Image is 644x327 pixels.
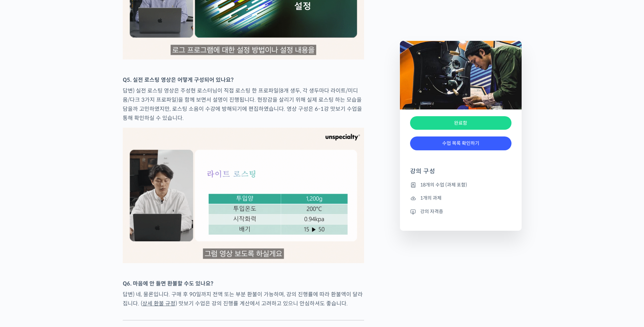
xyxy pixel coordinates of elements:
[123,86,364,123] p: 답변) 실전 로스팅 영상은 주성현 로스터님이 직접 로스팅 한 프로파일(8개 생두, 각 생두마다 라이트/미디움/다크 3가지 프로파일)을 함께 보면서 설명이 진행됩니다. 현장감을...
[142,300,175,307] a: 상세 환불 규정
[123,290,364,308] p: 답변) 네, 물론입니다. 구매 후 90일까지 전액 또는 부분 환불이 가능하며, 강의 진행률에 따라 환불액이 달라집니다. ( ) 맛보기 수업은 강의 진행률 계산에서 고려하고 있...
[45,214,87,231] a: 대화
[21,224,25,230] span: 홈
[410,116,511,130] div: 완료함
[410,194,511,202] li: 1개의 과제
[87,214,130,231] a: 설정
[2,214,45,231] a: 홈
[123,280,213,287] strong: Q6. 마음에 안 들면 환불할 수도 있나요?
[62,225,70,230] span: 대화
[123,76,234,83] strong: Q5. 실전 로스팅 영상은 어떻게 구성되어 있나요?
[410,167,511,181] h4: 강의 구성
[410,207,511,216] li: 강의 자격증
[104,224,113,230] span: 설정
[410,181,511,189] li: 18개의 수업 (과제 포함)
[410,136,511,150] a: 수업 목록 확인하기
